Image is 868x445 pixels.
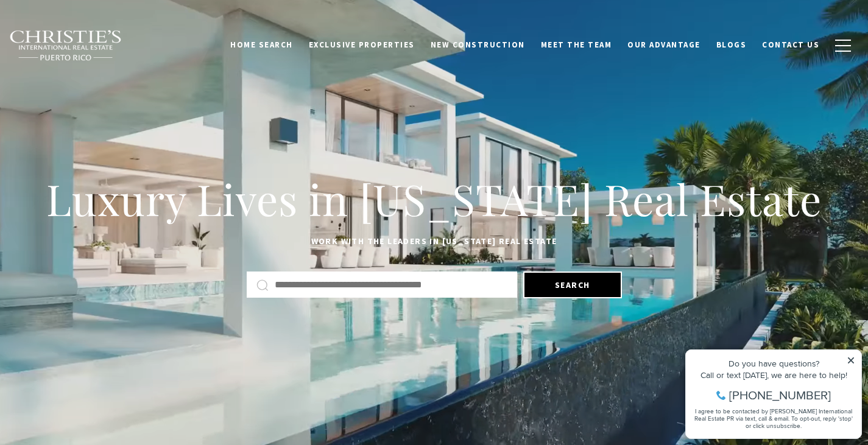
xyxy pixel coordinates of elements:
span: New Construction [431,40,525,50]
button: Search [523,272,622,298]
a: New Construction [423,33,533,57]
a: Meet the Team [533,33,620,57]
span: I agree to be contacted by [PERSON_NAME] International Real Estate PR via text, call & email. To ... [15,75,174,98]
img: Christie's International Real Estate black text logo [9,30,122,61]
span: [PHONE_NUMBER] [50,57,152,69]
span: Our Advantage [627,40,700,50]
div: Do you have questions? [13,27,176,36]
a: Our Advantage [619,33,708,57]
div: Call or text [DATE], we are here to help! [13,39,176,47]
h1: Luxury Lives in [US_STATE] Real Estate [38,172,830,226]
p: Work with the leaders in [US_STATE] Real Estate [38,234,830,249]
a: Exclusive Properties [301,33,423,57]
span: Contact Us [762,40,819,50]
a: Blogs [708,33,755,57]
a: Home Search [222,33,301,57]
a: Contact Us [754,33,827,57]
span: Blogs [716,40,747,50]
button: button [827,28,859,63]
input: Search by Address, City, or Neighborhood [275,277,507,293]
span: Exclusive Properties [309,40,415,50]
